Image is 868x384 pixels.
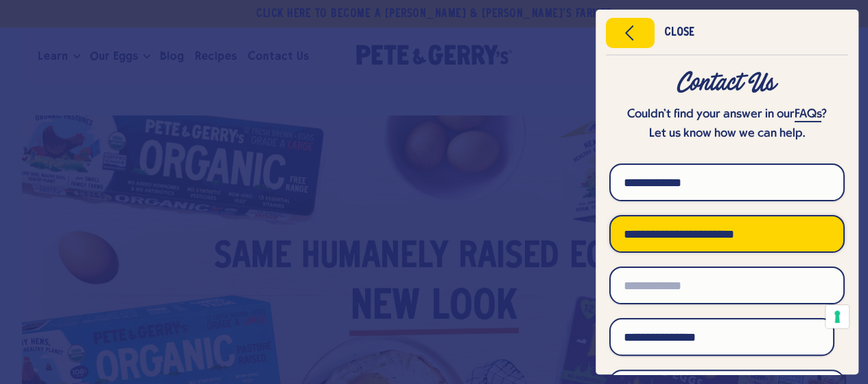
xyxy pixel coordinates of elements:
[609,71,845,95] div: Contact Us
[609,105,845,124] p: Couldn’t find your answer in our ?
[606,18,655,48] button: Close menu
[664,28,694,38] div: Close
[825,305,849,328] button: Your consent preferences for tracking technologies
[609,124,845,144] p: Let us know how we can help.
[795,108,821,122] a: FAQs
